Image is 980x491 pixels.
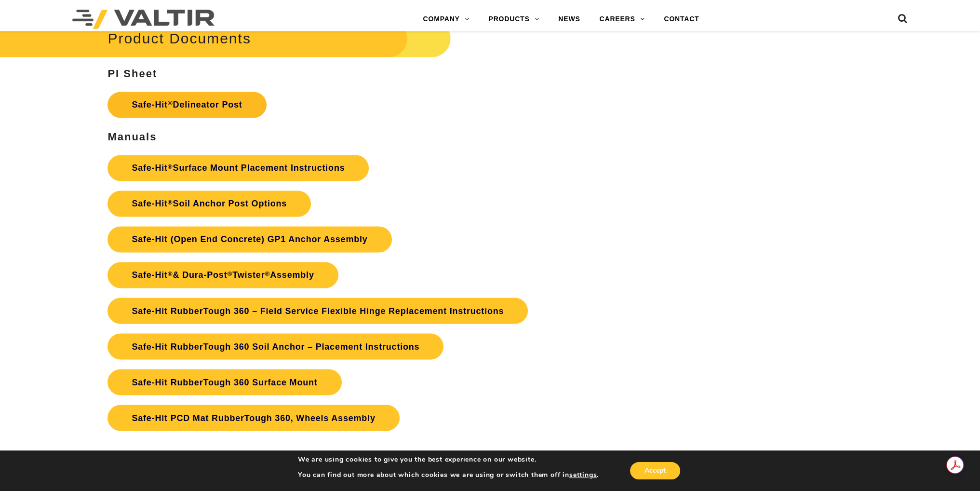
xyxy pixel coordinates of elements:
[72,10,215,29] img: Valtir
[590,10,654,29] a: CAREERS
[630,462,680,479] button: Accept
[168,270,173,277] sup: ®
[107,131,157,143] strong: Manuals
[107,262,338,288] a: Safe-Hit®& Dura-Post®Twister®Assembly
[298,455,599,464] p: We are using cookies to give you the best experience on our website.
[569,471,597,479] button: settings
[107,191,311,217] a: Safe-Hit®Soil Anchor Post Options
[107,68,157,80] strong: PI Sheet
[168,199,173,206] sup: ®
[107,92,266,118] a: Safe-Hit®Delineator Post
[107,298,528,324] a: Safe-Hit RubberTough 360 – Field Service Flexible Hinge Replacement Instructions
[265,270,270,277] sup: ®
[107,333,443,359] a: Safe-Hit RubberTough 360 Soil Anchor – Placement Instructions
[168,99,173,107] sup: ®
[168,163,173,170] sup: ®
[107,369,341,395] a: Safe-Hit RubberTough 360 Surface Mount
[654,10,709,29] a: CONTACT
[549,10,590,29] a: NEWS
[298,471,599,479] p: You can find out more about which cookies we are using or switch them off in .
[107,226,391,252] a: Safe-Hit (Open End Concrete) GP1 Anchor Assembly
[479,10,549,29] a: PRODUCTS
[107,405,399,431] a: Safe-Hit PCD Mat RubberTough 360, Wheels Assembly
[414,10,479,29] a: COMPANY
[227,270,232,277] sup: ®
[107,155,369,181] a: Safe-Hit®Surface Mount Placement Instructions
